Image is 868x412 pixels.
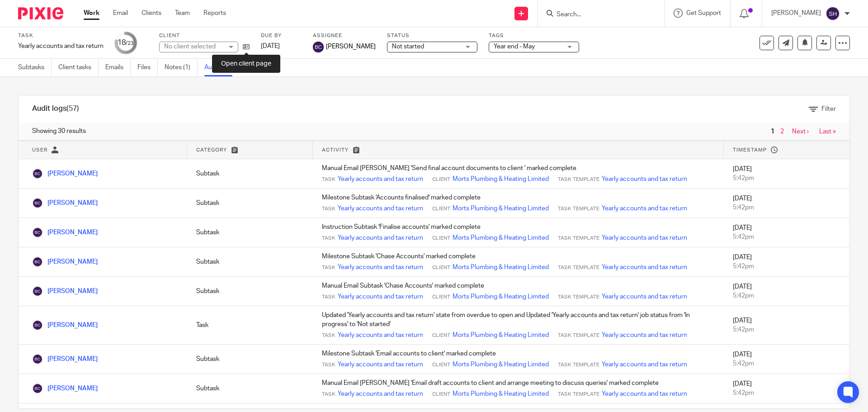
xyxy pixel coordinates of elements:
[432,294,450,301] span: Client
[32,320,43,331] img: Becky Cole
[602,292,687,301] a: Yearly accounts and tax return
[187,159,313,189] td: Subtask
[32,168,43,179] img: Becky Cole
[558,264,599,271] span: Task Template
[313,42,324,52] img: svg%3E
[18,42,104,51] div: Yearly accounts and tax return
[187,306,313,345] td: Task
[602,331,687,340] a: Yearly accounts and tax return
[602,360,687,369] a: Yearly accounts and tax return
[733,147,767,152] span: Timestamp
[204,59,239,76] a: Audit logs
[733,232,840,242] div: 5:42pm
[338,263,423,272] a: Yearly accounts and tax return
[187,277,313,306] td: Subtask
[769,126,777,137] span: 1
[724,247,849,277] td: [DATE]
[32,170,98,177] a: [PERSON_NAME]
[32,385,98,392] a: [PERSON_NAME]
[322,235,335,242] span: Task
[18,59,52,76] a: Subtasks
[196,147,227,152] span: Category
[432,264,450,271] span: Client
[32,286,43,297] img: Becky Cole
[821,106,836,112] span: Filter
[32,229,98,236] a: [PERSON_NAME]
[558,391,599,398] span: Task Template
[32,127,86,136] span: Showing 30 results
[261,43,280,49] span: [DATE]
[558,176,599,183] span: Task Template
[338,204,423,213] a: Yearly accounts and tax return
[18,7,63,19] img: Pixie
[187,189,313,218] td: Subtask
[494,43,535,50] span: Year end - May
[432,235,450,242] span: Client
[322,264,335,271] span: Task
[175,9,190,18] a: Team
[32,227,43,238] img: Becky Cole
[453,292,549,301] a: Morts Plumbing & Heating Limited
[113,9,128,18] a: Email
[338,331,423,340] a: Yearly accounts and tax return
[686,10,721,16] span: Get Support
[32,256,43,267] img: Becky Cole
[322,205,335,213] span: Task
[187,218,313,247] td: Subtask
[261,32,302,39] label: Due by
[387,32,477,39] label: Status
[392,43,424,50] span: Not started
[338,389,423,398] a: Yearly accounts and tax return
[137,59,158,76] a: Files
[602,233,687,242] a: Yearly accounts and tax return
[489,32,579,39] label: Tags
[187,374,313,403] td: Subtask
[432,205,450,213] span: Client
[313,218,724,247] td: Instruction Subtask 'Finalise accounts' marked complete
[322,361,335,369] span: Task
[453,360,549,369] a: Morts Plumbing & Heating Limited
[724,189,849,218] td: [DATE]
[32,383,43,394] img: Becky Cole
[724,277,849,306] td: [DATE]
[326,42,376,51] span: [PERSON_NAME]
[792,128,809,135] a: Next ›
[313,306,724,345] td: Updated 'Yearly accounts and tax return' state from overdue to open and Updated 'Yearly accounts ...
[338,360,423,369] a: Yearly accounts and tax return
[733,174,840,183] div: 5:42pm
[18,32,104,39] label: Task
[724,306,849,345] td: [DATE]
[105,59,131,76] a: Emails
[819,128,836,135] a: Last »
[724,159,849,189] td: [DATE]
[164,42,223,51] div: No client selected
[322,147,349,152] span: Activity
[338,175,423,184] a: Yearly accounts and tax return
[733,262,840,271] div: 5:42pm
[313,159,724,189] td: Manual Email [PERSON_NAME] 'Send final account documents to client ' marked complete
[313,277,724,306] td: Manual Email Subtask 'Chase Accounts' marked complete
[338,292,423,301] a: Yearly accounts and tax return
[602,263,687,272] a: Yearly accounts and tax return
[432,176,450,183] span: Client
[769,128,836,135] nav: pager
[313,189,724,218] td: Milestone Subtask 'Accounts finalised' marked complete
[453,175,549,184] a: Morts Plumbing & Heating Limited
[558,294,599,301] span: Task Template
[602,389,687,398] a: Yearly accounts and tax return
[432,391,450,398] span: Client
[733,359,840,368] div: 5:42pm
[322,176,335,183] span: Task
[724,345,849,374] td: [DATE]
[733,291,840,300] div: 5:42pm
[32,147,47,152] span: User
[32,200,98,206] a: [PERSON_NAME]
[558,205,599,213] span: Task Template
[453,204,549,213] a: Morts Plumbing & Heating Limited
[453,263,549,272] a: Morts Plumbing & Heating Limited
[322,332,335,339] span: Task
[733,203,840,212] div: 5:42pm
[602,204,687,213] a: Yearly accounts and tax return
[733,325,840,334] div: 5:42pm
